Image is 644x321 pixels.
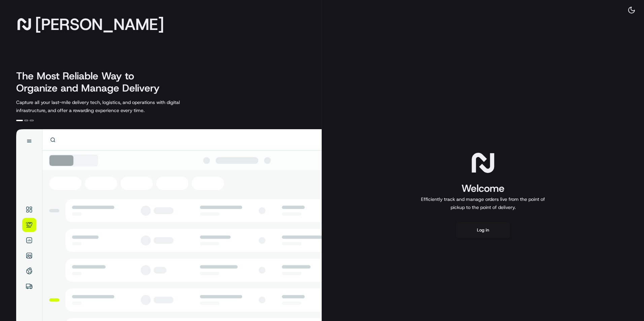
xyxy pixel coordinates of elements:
h1: Welcome [418,182,548,195]
p: Capture all your last-mile delivery tech, logistics, and operations with digital infrastructure, ... [16,98,210,114]
h2: The Most Reliable Way to Organize and Manage Delivery [16,70,167,94]
button: Log in [456,222,510,238]
p: Efficiently track and manage orders live from the point of pickup to the point of delivery. [418,195,548,211]
span: [PERSON_NAME] [35,17,164,31]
